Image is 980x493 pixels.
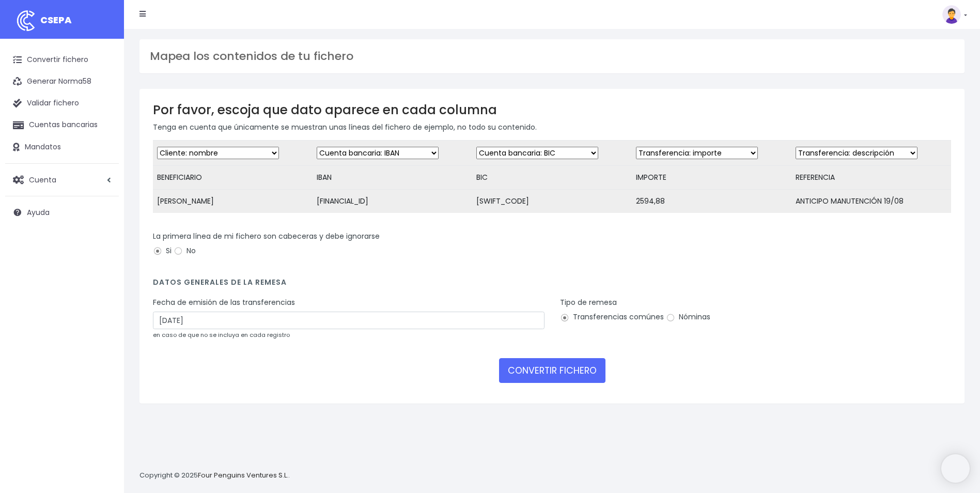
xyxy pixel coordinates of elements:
td: BIC [472,166,632,190]
td: BENEFICIARIO [153,166,313,190]
h4: Datos generales de la remesa [153,278,951,292]
button: CONVERTIR FICHERO [499,358,605,383]
a: Convertir fichero [5,49,119,71]
a: Ayuda [5,202,119,223]
td: [FINANCIAL_ID] [313,190,472,213]
span: Ayuda [27,207,50,218]
label: Tipo de remesa [560,297,617,308]
p: Tenga en cuenta que únicamente se muestran unas líneas del fichero de ejemplo, no todo su contenido. [153,121,951,133]
td: 2594,88 [632,190,791,213]
td: ANTICIPO MANUTENCIÓN 19/08 [791,190,951,213]
a: Generar Norma58 [5,71,119,93]
label: La primera línea de mi fichero son cabeceras y debe ignorarse [153,231,380,242]
a: Validar fichero [5,93,119,114]
label: Fecha de emisión de las transferencias [153,297,295,308]
label: Si [153,245,172,256]
a: Cuentas bancarias [5,114,119,136]
td: IMPORTE [632,166,791,190]
h3: Por favor, escoja que dato aparece en cada columna [153,102,951,117]
span: CSEPA [40,13,72,26]
h3: Mapea los contenidos de tu fichero [150,50,954,63]
label: No [174,245,196,256]
p: Copyright © 2025 . [139,470,290,481]
small: en caso de que no se incluya en cada registro [153,331,290,339]
td: IBAN [313,166,472,190]
img: logo [13,8,39,34]
td: REFERENCIA [791,166,951,190]
a: Mandatos [5,136,119,158]
td: [PERSON_NAME] [153,190,313,213]
a: Four Penguins Ventures S.L. [198,470,288,480]
label: Nóminas [666,312,710,322]
span: Cuenta [29,174,56,184]
a: Cuenta [5,169,119,191]
img: profile [942,5,961,24]
td: [SWIFT_CODE] [472,190,632,213]
label: Transferencias comúnes [560,312,664,322]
